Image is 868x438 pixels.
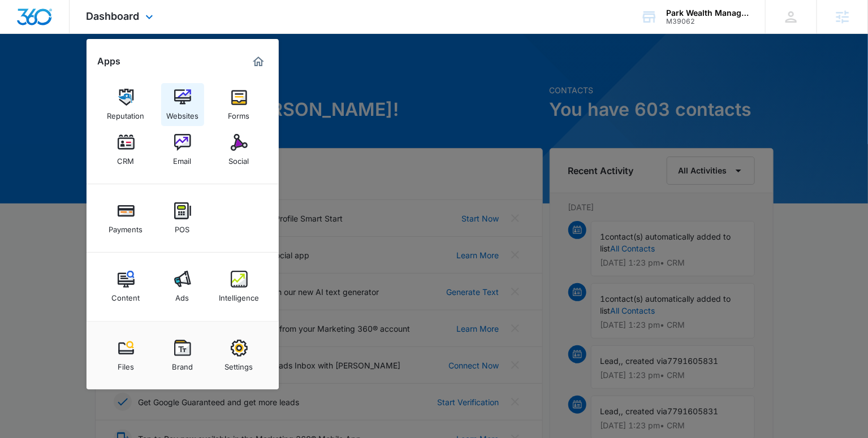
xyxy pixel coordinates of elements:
a: Files [105,334,148,377]
a: Payments [105,197,148,240]
div: Intelligence [219,288,259,302]
a: POS [161,197,204,240]
a: Social [218,128,261,171]
div: account name [666,8,749,18]
div: Reputation [107,106,145,120]
span: Dashboard [87,10,140,22]
a: Reputation [105,83,148,126]
a: Brand [161,334,204,377]
div: Brand [172,357,193,371]
a: CRM [105,128,148,171]
div: Social [229,151,249,166]
div: Content [112,288,140,302]
div: Files [118,357,134,371]
div: Forms [228,106,250,120]
a: Websites [161,83,204,126]
a: Content [105,265,148,308]
h2: Apps [98,56,121,67]
a: Forms [218,83,261,126]
a: Email [161,128,204,171]
div: Ads [176,288,189,302]
div: POS [175,219,190,234]
div: Websites [166,106,198,120]
a: Intelligence [218,265,261,308]
a: Marketing 360® Dashboard [249,53,267,71]
div: CRM [118,151,135,166]
a: Settings [218,334,261,377]
div: Settings [225,357,253,371]
div: account id [666,18,749,25]
a: Ads [161,265,204,308]
div: Email [174,151,192,166]
div: Payments [109,219,143,234]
